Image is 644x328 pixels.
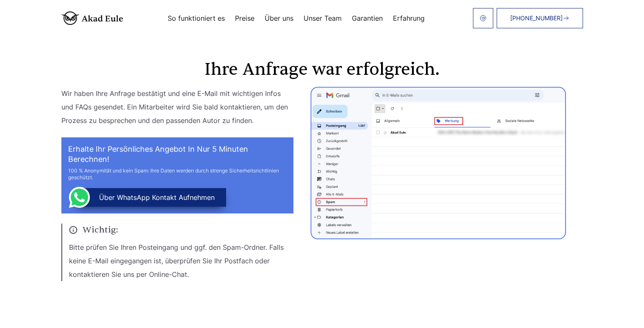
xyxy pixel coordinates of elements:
span: Wichtig: [69,224,293,236]
button: über WhatsApp Kontakt aufnehmen [75,188,226,207]
img: thanks [310,87,566,239]
img: email [480,15,486,22]
span: [PHONE_NUMBER] [510,15,563,22]
img: logo [61,11,123,25]
a: Erfahrung [393,15,425,22]
a: So funktioniert es [168,15,225,22]
a: Über uns [265,15,293,22]
p: Bitte prüfen Sie Ihren Posteingang und ggf. den Spam-Ordner. Falls keine E-Mail eingegangen ist, ... [69,241,293,281]
h1: Ihre Anfrage war erfolgreich. [61,61,583,78]
p: Wir haben Ihre Anfrage bestätigt und eine E-Mail mit wichtigen Infos und FAQs gesendet. Ein Mitar... [61,87,293,127]
a: Unser Team [304,15,342,22]
a: Garantien [352,15,383,22]
h2: Erhalte Ihr persönliches Angebot in nur 5 Minuten berechnen! [68,144,287,164]
div: 100 % Anonymität und kein Spam: Ihre Daten werden durch strenge Sicherheitsrichtlinien geschützt. [68,167,287,181]
a: Preise [235,15,254,22]
a: [PHONE_NUMBER] [497,8,583,28]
